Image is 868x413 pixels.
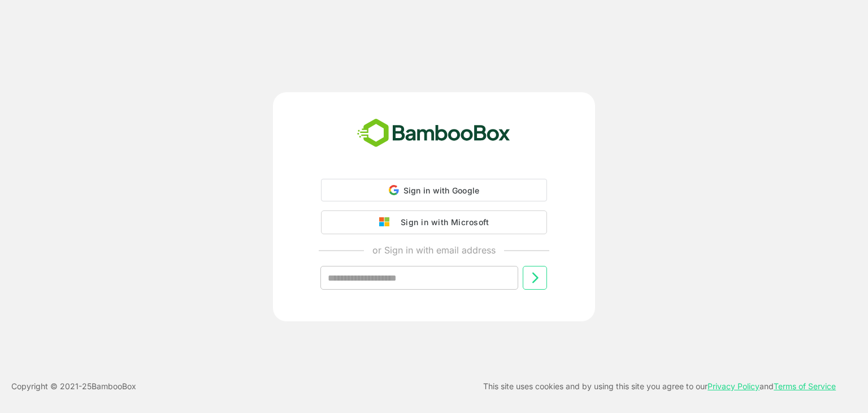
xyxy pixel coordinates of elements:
[321,210,547,234] button: Sign in with Microsoft
[372,243,496,257] p: or Sign in with email address
[379,217,395,227] img: google
[483,380,836,393] p: This site uses cookies and by using this site you agree to our and
[774,381,836,391] a: Terms of Service
[708,381,759,391] a: Privacy Policy
[395,215,489,230] div: Sign in with Microsoft
[11,380,136,393] p: Copyright © 2021- 25 BambooBox
[403,186,480,195] span: Sign in with Google
[351,115,517,152] img: bamboobox
[321,179,547,201] div: Sign in with Google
